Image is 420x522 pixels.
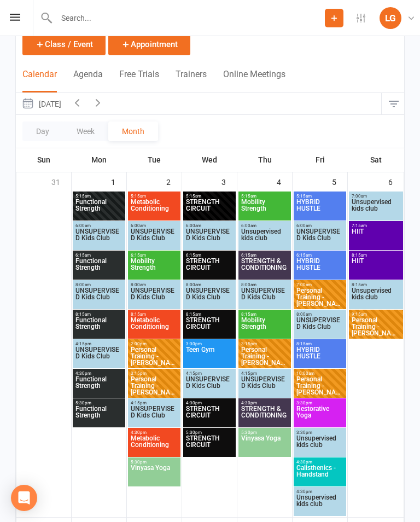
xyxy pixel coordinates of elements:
[348,148,404,171] th: Sat
[351,287,401,307] span: Unsupervised kids club
[166,172,182,190] div: 2
[75,401,123,405] span: 5:30pm
[75,287,123,307] span: UNSUPERVISED Kids Club
[241,341,289,346] span: 3:15pm
[296,376,344,396] span: Personal Training - [PERSON_NAME]
[130,341,178,346] span: 2:00pm
[130,258,178,277] span: Mobility Strength
[241,346,289,366] span: Personal Training - [PERSON_NAME]
[185,194,234,199] span: 5:15am
[63,121,108,141] button: Week
[351,317,401,337] span: Personal Training - [PERSON_NAME]
[241,223,289,228] span: 6:00am
[130,435,178,455] span: Metabolic Conditioning
[296,430,344,435] span: 3:30pm
[75,312,123,317] span: 8:15am
[185,401,234,405] span: 4:30pm
[130,287,178,307] span: UNSUPERVISED Kids Club
[241,401,289,405] span: 4:30pm
[185,371,234,376] span: 4:15pm
[351,253,401,258] span: 8:15am
[130,371,178,376] span: 3:15pm
[73,69,103,92] button: Agenda
[296,282,344,287] span: 7:00am
[241,199,289,218] span: Mobility Strength
[130,317,178,337] span: Metabolic Conditioning
[185,253,234,258] span: 6:15am
[130,430,178,435] span: 4:30pm
[185,341,234,346] span: 3:30pm
[130,460,178,465] span: 5:30pm
[185,312,234,317] span: 8:15am
[296,494,344,514] span: Unsupervised kids club
[75,376,123,396] span: Functional Strength
[119,69,159,92] button: Free Trials
[185,282,234,287] span: 8:00am
[296,371,344,376] span: 10:00am
[16,93,67,114] button: [DATE]
[351,223,401,228] span: 7:15am
[130,253,178,258] span: 6:15am
[72,148,127,171] th: Mon
[277,172,292,190] div: 4
[185,405,234,425] span: STRENGTH CIRCUIT
[241,430,289,435] span: 5:30pm
[130,376,178,396] span: Personal Training - [PERSON_NAME]
[185,435,234,455] span: STRENGTH CIRCUIT
[75,258,123,277] span: Functional Strength
[130,401,178,405] span: 4:15pm
[185,223,234,228] span: 6:00am
[296,346,344,366] span: HYBRID HUSTLE
[185,376,234,396] span: UNSUPERVISED Kids Club
[53,10,325,26] input: Search...
[351,282,401,287] span: 8:15am
[241,287,289,307] span: UNSUPERVISED Kids Club
[241,312,289,317] span: 8:15am
[108,121,158,141] button: Month
[296,223,344,228] span: 6:00am
[75,405,123,425] span: Functional Strength
[388,172,404,190] div: 6
[185,199,234,218] span: STRENGTH CIRCUIT
[185,346,234,366] span: Teen Gym
[296,199,344,218] span: HYBRID HUSTLE
[241,435,289,455] span: Vinyasa Yoga
[296,253,344,258] span: 6:15am
[75,282,123,287] span: 8:00am
[130,199,178,218] span: Metabolic Conditioning
[241,376,289,396] span: UNSUPERVISED Kids Club
[296,435,344,455] span: Unsupervised kids club
[127,148,182,171] th: Tue
[130,346,178,366] span: Personal Training - [PERSON_NAME]
[22,121,63,141] button: Day
[130,223,178,228] span: 6:00am
[108,33,190,55] button: Appointment
[75,371,123,376] span: 4:30pm
[130,282,178,287] span: 8:00am
[22,69,57,92] button: Calendar
[130,465,178,484] span: Vinyasa Yoga
[185,287,234,307] span: UNSUPERVISED Kids Club
[351,228,401,248] span: HIIT
[293,148,348,171] th: Fri
[241,253,289,258] span: 6:15am
[351,199,401,218] span: Unsupervised kids club
[185,430,234,435] span: 5:30pm
[296,401,344,405] span: 3:30pm
[296,465,344,484] span: Calisthenics - Handstand
[296,228,344,248] span: UNSUPERVISED Kids Club
[380,7,401,29] div: LG
[16,148,72,171] th: Sun
[241,258,289,277] span: STRENGTH & CONDITIONING
[241,371,289,376] span: 4:15pm
[296,287,344,307] span: Personal Training - [PERSON_NAME]
[130,194,178,199] span: 5:15am
[75,194,123,199] span: 5:15am
[351,312,401,317] span: 9:15am
[296,258,344,277] span: HYBRID HUSTLE
[241,194,289,199] span: 5:15am
[75,317,123,337] span: Functional Strength
[296,489,344,494] span: 4:30pm
[237,148,293,171] th: Thu
[51,172,71,190] div: 31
